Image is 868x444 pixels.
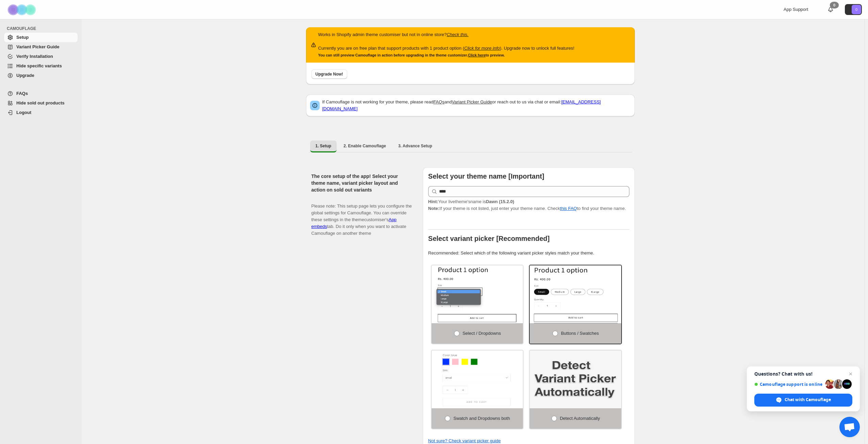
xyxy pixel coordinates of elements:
button: Upgrade Now! [311,69,347,79]
span: 2. Enable Camouflage [343,143,386,149]
span: FAQs [16,91,28,96]
span: Hide sold out products [16,100,65,105]
span: Variant Picker Guide [16,44,59,49]
a: Upgrade [4,71,78,80]
span: Swatch and Dropdowns both [453,416,510,421]
span: App Support [784,7,808,12]
img: Swatch and Dropdowns both [432,350,523,408]
h2: The core setup of the app! Select your theme name, variant picker layout and action on sold out v... [311,173,412,193]
span: Questions? Chat with us! [754,371,852,377]
span: Detect Automatically [560,416,600,421]
span: Your live theme's name is [428,199,514,204]
img: Buttons / Swatches [530,265,621,323]
p: If your theme is not listed, just enter your theme name. Check to find your theme name. [428,198,629,212]
p: Works in Shopify admin theme customiser but not in online store? [318,31,575,38]
p: If Camouflage is not working for your theme, please read and or reach out to us via chat or email: [322,99,631,112]
img: Camouflage [5,0,39,19]
span: Camouflage support is online [754,382,823,387]
a: FAQs [4,89,78,98]
img: Select / Dropdowns [432,265,523,323]
a: 0 [827,6,834,13]
strong: Hint: [428,199,438,204]
p: Recommended: Select which of the following variant picker styles match your theme. [428,250,629,257]
span: Select / Dropdowns [463,331,501,336]
span: Avatar with initials 0 [852,5,861,14]
span: Verify Installation [16,54,53,59]
span: Upgrade [16,73,34,78]
strong: Dawn (15.2.0) [486,199,514,204]
p: Currently you are on free plan that support products with 1 product option ( ). Upgrade now to un... [318,45,575,52]
span: CAMOUFLAGE [7,26,78,31]
button: Avatar with initials 0 [845,4,862,15]
small: You can still preview Camouflage in action before upgrading in the theme customizer. to preview. [318,53,505,57]
a: Open chat [839,417,860,437]
a: Variant Picker Guide [4,42,78,52]
span: Chat with Camouflage [754,394,852,407]
span: Setup [16,35,29,40]
span: Hide specific variants [16,63,62,68]
p: Please note: This setup page lets you configure the global settings for Camouflage. You can overr... [311,196,412,237]
span: Chat with Camouflage [785,397,831,403]
a: Click for more info [464,46,500,51]
span: Upgrade Now! [316,71,343,77]
text: 0 [855,7,857,12]
a: this FAQ [560,206,577,211]
a: Setup [4,33,78,42]
a: Logout [4,108,78,117]
a: Not sure? Check variant picker guide [428,438,501,443]
a: Hide specific variants [4,61,78,71]
a: Variant Picker Guide [452,99,492,104]
span: 1. Setup [316,143,332,149]
div: 0 [830,2,839,9]
b: Select your theme name [Important] [428,172,544,180]
strong: Note: [428,206,439,211]
img: Detect Automatically [530,350,621,408]
a: Click here [468,53,486,57]
a: Verify Installation [4,52,78,61]
a: Check this. [447,32,468,37]
span: 3. Advance Setup [398,143,432,149]
a: FAQs [433,99,445,104]
b: Select variant picker [Recommended] [428,235,550,242]
a: Hide sold out products [4,98,78,108]
span: Buttons / Swatches [561,331,599,336]
span: Logout [16,110,31,115]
